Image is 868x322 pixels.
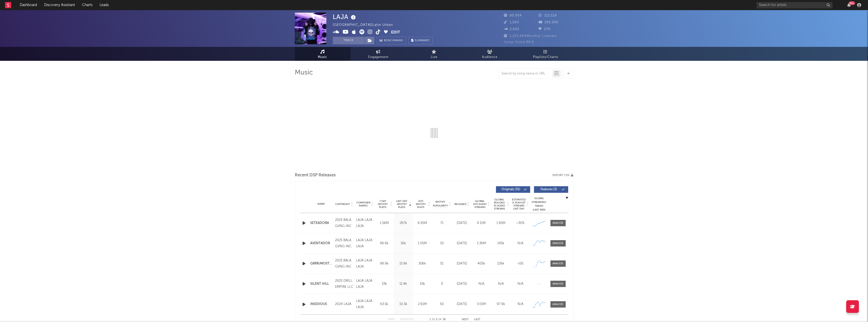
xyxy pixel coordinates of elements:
span: Live [431,54,437,60]
div: LAJA LAJA LAJA [356,237,374,250]
div: 2025 BALA GVNG INC [335,217,354,229]
button: Previous [400,318,414,321]
div: N/A [512,241,529,246]
span: to [432,318,435,321]
span: Estimated % Playlist Streams Last Day [512,198,526,210]
span: Features ( 3 ) [537,188,561,191]
button: Originals(35) [496,186,530,193]
a: Audience [462,47,518,61]
div: LAJA LAJA LAJA [356,217,374,229]
a: INSIDIOUS [310,302,333,307]
div: 2024 LAJA [335,301,354,307]
a: GRRR/MOSTWANTED [310,261,333,266]
span: Released [454,203,466,206]
div: 6.95M [414,221,431,226]
div: 33k [414,281,431,287]
div: 10.3k [395,302,412,307]
span: Jump Score: 88.6 [504,41,534,44]
a: SILENT HILL [310,281,333,287]
span: 196,000 [539,21,559,24]
div: 16k [395,241,412,246]
span: 7 Day Spotify Plays [376,200,390,209]
div: 2025 BALA GVNG INC [335,258,354,270]
div: 96.6k [376,241,393,246]
button: Track [333,37,364,44]
div: ~ 30 % [512,221,529,226]
a: Music [295,47,350,61]
span: ATD Spotify Plays [414,200,428,209]
button: Export CSV [552,174,574,177]
button: First [388,318,395,321]
button: Features(3) [534,186,568,193]
div: N/A [492,281,509,287]
div: 1.05M [414,241,431,246]
div: 98.9k [376,261,393,266]
div: [DATE] [453,302,470,307]
div: LAJA LAJA LAJA [356,278,374,290]
div: 1.36M [473,241,490,246]
span: 2,642 [504,28,519,31]
span: 1,560 [504,21,519,24]
div: 0 [433,281,451,287]
div: 50 [433,302,451,307]
div: 306k [414,261,431,266]
div: [DATE] [453,281,470,287]
div: 1.56M [376,221,393,226]
span: Playlists/Charts [533,54,558,60]
div: [DATE] [453,221,470,226]
span: Originals ( 35 ) [499,188,523,191]
a: AVENTADOR [310,241,333,246]
div: 2025 DRILL EMPIRE LLC [335,278,354,290]
span: 270 [539,28,550,31]
div: 63.5k [376,302,393,307]
div: LAJA LAJA LAJA [356,258,374,270]
div: 126k [492,261,509,266]
span: 112,119 [539,14,557,17]
a: Live [406,47,462,61]
span: Copyright [335,203,350,206]
span: Global Rolling 7D Audio Streams [492,198,506,210]
div: 145k [492,241,509,246]
button: Summary [409,37,433,44]
a: Benchmark [377,37,406,44]
div: N/A [473,281,490,287]
button: Last [474,318,481,321]
span: Music [318,54,327,60]
div: 3.01M [473,302,490,307]
span: Spotify Popularity [433,200,448,208]
div: LAJA [333,13,357,21]
div: Name [310,202,333,206]
div: 9.11M [473,221,490,226]
div: 33k [376,281,393,287]
a: Playlists/Charts [518,47,574,61]
span: Engagement [368,54,389,60]
span: Benchmark [384,38,403,44]
span: of [438,318,441,321]
div: 51 [433,261,451,266]
div: 267k [395,221,412,226]
div: 11.4k [395,281,412,287]
span: Last Day Spotify Plays [395,200,409,209]
div: 405k [473,261,490,266]
span: Audience [482,54,497,60]
div: 99 + [849,1,855,5]
div: <5% [512,261,529,266]
div: [DATE] [453,241,470,246]
div: [DATE] [453,261,470,266]
span: Recent DSP Releases [295,172,336,178]
button: Edit [391,29,400,36]
a: SETEADORA [310,221,333,226]
div: [GEOGRAPHIC_DATA] | Latin Urban [333,22,399,28]
div: 15.8k [395,261,412,266]
div: 2.61M [414,302,431,307]
span: 1,222,464 Monthly Listeners [504,34,557,38]
div: 71 [433,221,451,226]
button: Next [462,318,469,321]
span: 80,954 [504,14,522,17]
div: 2025 BALA GVNG INC [335,237,354,250]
